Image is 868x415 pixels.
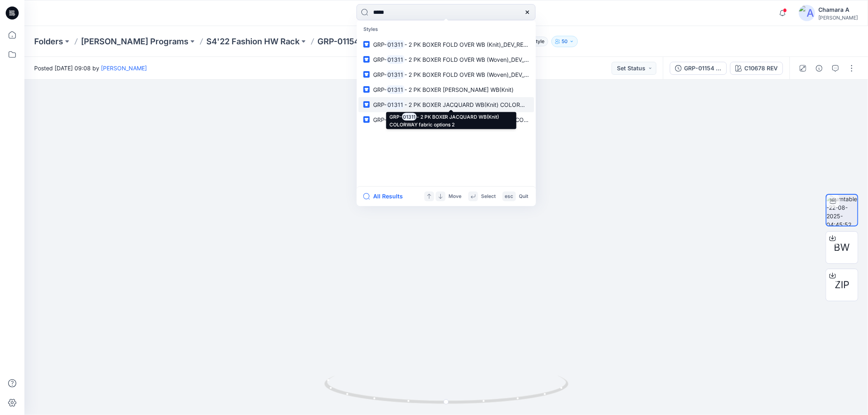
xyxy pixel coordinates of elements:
[387,70,405,79] mark: 01311
[551,36,578,47] button: 50
[359,97,534,112] a: GRP-01311- 2 PK BOXER JACQUARD WB(Knit) COLORWAY fabric options 2
[404,71,542,78] span: - 2 PK BOXER FOLD OVER WB (Woven)_DEV_REV02
[684,64,722,73] div: GRP-01154 - KIP_WITHOUT AVATAR_COLORWAY_REV 3
[505,192,514,201] p: esc
[826,195,857,226] img: turntable-22-08-2025-04:45:52
[373,116,387,123] span: GRP-
[359,67,534,82] a: GRP-01311- 2 PK BOXER FOLD OVER WB (Woven)_DEV_REV02
[373,56,387,63] span: GRP-
[481,192,496,201] p: Select
[387,100,405,109] mark: 01311
[813,62,826,75] button: Details
[799,5,815,21] img: avatar
[206,36,300,47] a: S4'22 Fashion HW Rack
[404,116,592,123] span: - 2 PK BOXER [PERSON_NAME] WB(Knit) COLORWAY_ fabric options 1
[373,86,387,93] span: GRP-
[404,41,533,48] span: - 2 PK BOXER FOLD OVER WB (Knit)_DEV_REV01
[404,101,575,108] span: - 2 PK BOXER JACQUARD WB(Knit) COLORWAY fabric options 2
[387,40,405,49] mark: 01311
[373,71,387,78] span: GRP-
[449,192,462,201] p: Move
[818,5,858,15] div: Chamara A
[730,62,783,75] button: C10678 REV
[834,240,850,255] span: BW
[359,37,534,52] a: GRP-01311- 2 PK BOXER FOLD OVER WB (Knit)_DEV_REV01
[387,85,405,94] mark: 01311
[387,115,405,124] mark: 01311
[359,112,534,127] a: GRP-01311- 2 PK BOXER [PERSON_NAME] WB(Knit) COLORWAY_ fabric options 1
[744,64,778,73] div: C10678 REV
[373,41,387,48] span: GRP-
[670,62,727,75] button: GRP-01154 - KIP_WITHOUT AVATAR_COLORWAY_REV 3
[835,278,849,292] span: ZIP
[387,55,405,64] mark: 01311
[317,36,507,47] p: GRP-01154 - KIP_WITHOUT AVATAR_COLORWAY_REV 3
[34,64,147,72] span: Posted [DATE] 09:08 by
[359,22,534,37] p: Styles
[34,36,63,47] a: Folders
[818,15,858,21] div: [PERSON_NAME]
[404,86,514,93] span: - 2 PK BOXER [PERSON_NAME] WB(Knit)
[81,36,188,47] a: [PERSON_NAME] Programs
[359,82,534,97] a: GRP-01311- 2 PK BOXER [PERSON_NAME] WB(Knit)
[359,52,534,67] a: GRP-01311- 2 PK BOXER FOLD OVER WB (Woven)_DEV_REV01
[363,191,408,201] button: All Results
[101,65,147,72] a: [PERSON_NAME]
[404,56,541,63] span: - 2 PK BOXER FOLD OVER WB (Woven)_DEV_REV01
[562,37,568,46] p: 50
[519,192,529,201] p: Quit
[373,101,387,108] span: GRP-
